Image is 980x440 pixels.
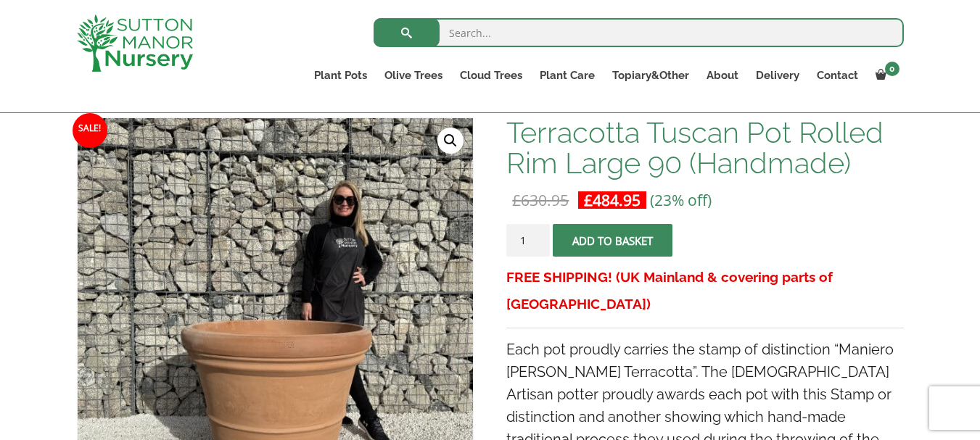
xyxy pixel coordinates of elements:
[451,65,531,86] a: Cloud Trees
[553,224,672,257] button: Add to basket
[376,65,451,86] a: Olive Trees
[374,18,904,47] input: Search...
[437,128,464,154] a: View full-screen image gallery
[584,190,593,210] span: £
[506,264,903,317] h3: FREE SHIPPING! (UK Mainland & covering parts of [GEOGRAPHIC_DATA])
[808,65,867,86] a: Contact
[506,224,550,257] input: Product quantity
[305,65,376,86] a: Plant Pots
[604,65,698,86] a: Topiary&Other
[867,65,904,86] a: 0
[650,190,712,210] span: (23% off)
[512,190,521,210] span: £
[747,65,808,86] a: Delivery
[77,14,193,72] img: logo
[506,117,903,178] h1: Terracotta Tuscan Pot Rolled Rim Large 90 (Handmade)
[531,65,604,86] a: Plant Care
[584,190,641,210] bdi: 484.95
[698,65,747,86] a: About
[885,62,899,76] span: 0
[512,190,569,210] bdi: 630.95
[73,113,107,148] span: Sale!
